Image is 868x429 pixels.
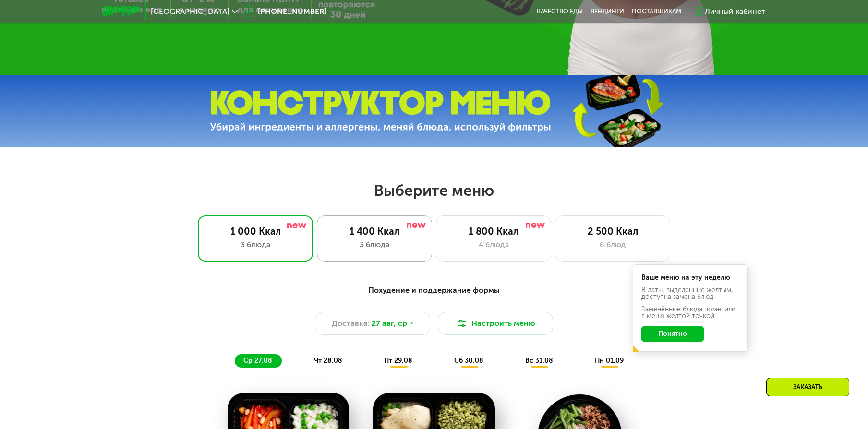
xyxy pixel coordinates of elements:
[150,285,718,297] div: Похудение и поддержание формы
[332,318,370,329] span: Доставка:
[208,239,303,250] div: 3 блюда
[525,357,553,365] span: вс 31.08
[243,357,272,365] span: ср 27.08
[31,181,837,200] h2: Выберите меню
[446,226,541,237] div: 1 800 Ккал
[591,8,624,15] a: Вендинги
[641,326,704,342] button: Понятно
[208,226,303,237] div: 1 000 Ккал
[327,226,422,237] div: 1 400 Ккал
[641,306,739,320] div: Заменённые блюда пометили в меню жёлтой точкой.
[372,318,407,329] span: 27 авг, ср
[446,239,541,250] div: 4 блюда
[151,8,229,15] span: [GEOGRAPHIC_DATA]
[384,357,412,365] span: пт 29.08
[454,357,483,365] span: сб 30.08
[641,274,739,281] div: Ваше меню на эту неделю
[314,357,342,365] span: чт 28.08
[705,6,765,17] div: Личный кабинет
[641,287,739,300] div: В даты, выделенные желтым, доступна замена блюд.
[537,8,583,15] a: Качество еды
[438,312,553,335] button: Настроить меню
[565,226,660,237] div: 2 500 Ккал
[766,378,849,396] div: Заказать
[242,6,326,17] a: [PHONE_NUMBER]
[565,239,660,250] div: 6 блюд
[632,8,681,15] div: поставщикам
[595,357,624,365] span: пн 01.09
[327,239,422,250] div: 3 блюда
